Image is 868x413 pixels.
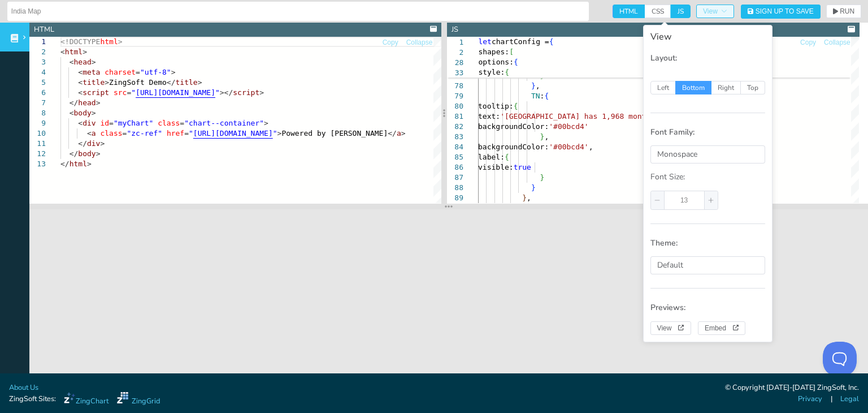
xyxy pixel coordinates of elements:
[70,149,79,158] span: </
[114,119,153,127] span: "myChart"
[645,5,671,18] span: CSS
[78,149,96,158] span: body
[109,119,114,127] span: =
[447,122,463,132] div: 82
[11,2,585,20] input: Untitled Demo
[406,37,433,48] button: Collapse
[29,37,46,47] div: 1
[29,128,46,139] div: 10
[831,394,832,405] span: |
[78,139,87,148] span: </
[549,37,554,46] span: {
[447,91,463,101] div: 79
[478,163,514,171] span: visible:
[505,68,509,76] span: {
[711,81,741,94] span: Right
[127,129,162,137] span: "zc-ref"
[73,109,91,117] span: body
[140,68,171,76] span: "utf-8"
[703,8,727,15] span: View
[176,78,198,87] span: title
[83,68,100,76] span: meta
[100,119,109,127] span: id
[698,321,746,335] button: Embed
[83,119,96,127] span: div
[171,68,176,76] span: >
[650,53,765,64] p: Layout:
[478,143,549,151] span: backgroundColor:
[531,183,536,192] span: }
[167,78,176,87] span: </
[531,81,536,90] span: }
[136,68,140,76] span: =
[78,68,83,76] span: <
[589,143,593,151] span: ,
[824,39,850,46] span: Collapse
[545,92,549,100] span: {
[800,39,816,46] span: Copy
[657,260,683,270] span: Default
[756,8,814,15] span: Sign Up to Save
[83,88,109,97] span: script
[65,48,83,56] span: html
[447,58,463,68] span: 28
[64,392,108,407] a: ZingChart
[388,129,397,137] span: </
[264,119,268,127] span: >
[478,58,514,66] span: options:
[447,152,463,162] div: 85
[158,119,180,127] span: class
[383,39,398,46] span: Copy
[259,88,264,97] span: >
[800,37,817,48] button: Copy
[527,193,532,202] span: ,
[184,129,189,137] span: =
[447,68,463,78] span: 33
[96,98,101,107] span: >
[60,37,100,46] span: <!DOCTYPE
[29,108,46,118] div: 8
[725,382,859,394] div: © Copyright [DATE]-[DATE] ZingSoft, Inc.
[452,24,458,35] div: JS
[105,68,136,76] span: charset
[447,173,463,183] div: 87
[650,171,765,183] p: Font Size:
[741,81,765,94] span: Top
[478,48,509,56] span: shapes:
[447,142,463,152] div: 84
[540,173,545,182] span: }
[233,88,259,97] span: script
[167,129,184,137] span: href
[650,81,676,94] span: Left
[277,129,282,137] span: >
[823,37,851,48] button: Collapse
[840,394,859,405] a: Legal
[29,149,46,159] div: 12
[447,183,463,193] div: 88
[114,88,127,97] span: src
[823,342,857,376] iframe: Toggle Customer Support
[96,149,101,158] span: >
[478,122,549,131] span: backgroundColor:
[447,48,463,58] span: 2
[447,132,463,142] div: 83
[100,37,118,46] span: html
[406,39,433,46] span: Collapse
[478,153,505,161] span: label:
[741,5,821,19] button: Sign Up to Save
[536,81,540,90] span: ,
[29,67,46,78] div: 4
[215,88,220,97] span: "
[447,101,463,111] div: 80
[676,81,711,94] span: Bottom
[657,325,684,332] span: View
[9,394,56,405] span: ZingSoft Sites:
[492,37,549,46] span: chartConfig =
[60,160,70,168] span: </
[540,132,545,141] span: }
[78,98,96,107] span: head
[180,119,184,127] span: =
[447,193,463,203] div: 89
[83,78,105,87] span: title
[34,24,54,35] div: HTML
